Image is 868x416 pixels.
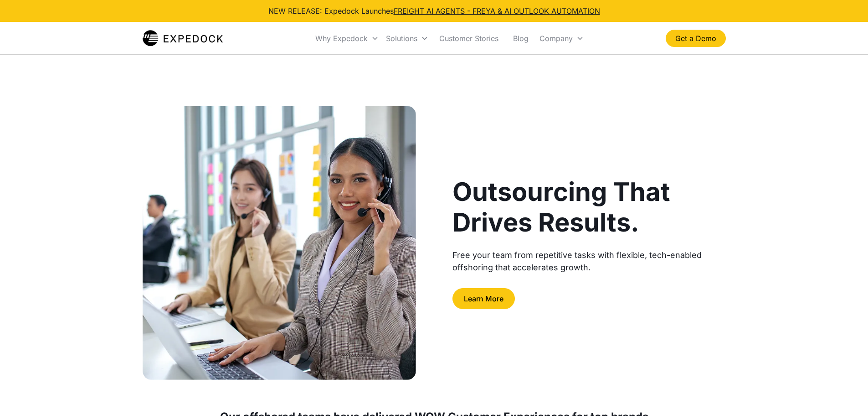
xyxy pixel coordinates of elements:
a: home [143,29,223,47]
a: Get a Demo [666,30,726,47]
div: Company [539,34,573,43]
a: Customer Stories [432,23,506,54]
div: Company [536,23,587,54]
h1: Outsourcing That Drives Results. [452,177,726,238]
div: NEW RELEASE: Expedock Launches [268,5,600,16]
a: Blog [506,23,536,54]
div: Why Expedock [312,23,382,54]
div: Solutions [386,34,417,43]
img: two formal woman with headset [143,106,416,380]
a: FREIGHT AI AGENTS - FREYA & AI OUTLOOK AUTOMATION [394,6,600,16]
div: Why Expedock [315,34,368,43]
div: Free your team from repetitive tasks with flexible, tech-enabled offshoring that accelerates growth. [452,249,726,274]
a: Learn More [452,288,515,309]
img: Expedock Logo [143,29,223,47]
div: Solutions [382,23,432,54]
